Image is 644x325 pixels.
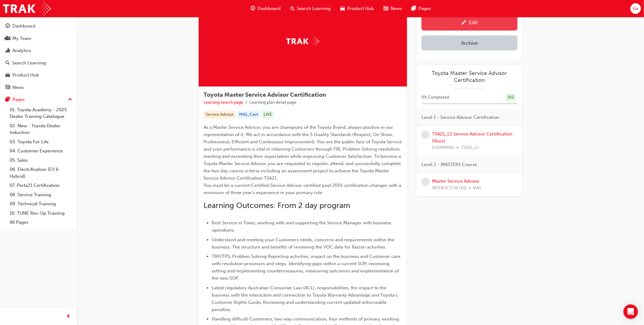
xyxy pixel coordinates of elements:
span: Product Hub [347,5,374,12]
button: Gv [630,3,641,14]
div: LIVE [261,111,274,119]
span: MAS [473,185,481,192]
span: guage-icon [5,24,10,29]
div: My Team [12,35,31,42]
div: MAS_Cert [237,111,260,119]
a: All Pages [7,218,75,227]
a: Toyota Master Service Advisor Certification [421,70,517,83]
span: TSA21_L1 [461,144,479,151]
a: 07. Parts21 Certification [7,181,75,190]
div: News [12,84,24,91]
a: Master Service Advisor [432,178,479,184]
a: News [2,82,75,93]
div: Edit [469,19,478,25]
a: 02. New - Toyota Dealer Induction [7,121,75,137]
span: Gv [633,5,639,12]
span: As a Master Service Advisor, you are champions of the Toyota Brand, always positive in our repres... [203,125,403,195]
a: Search Learning [2,57,75,69]
a: 09. Technical Training [7,199,75,209]
img: Trak [286,37,319,46]
span: car-icon [340,5,345,12]
a: pages-iconPages [407,2,436,15]
li: Learning plan detail page [249,99,296,106]
button: Pages [2,94,75,105]
div: Product Hub [12,72,39,79]
div: Service Advisor [203,111,236,119]
span: Learning Outcomes: From 2 day program [203,201,350,210]
span: TBP/TPS, Problem Solving Reporting activities, impact on the business and Customer care with reso... [212,254,402,281]
span: search-icon [290,5,294,12]
span: INSTRUCTOR LED [432,185,466,192]
span: Understand and meeting your Customers needs, concerns and requirements within the business. The s... [212,237,396,250]
span: pages-icon [412,5,416,12]
span: Search Learning [297,5,331,12]
div: Open Intercom Messenger [623,304,638,319]
span: Level 2 - MASTERS Course [421,161,477,168]
a: Dashboard [2,21,75,32]
img: Trak [3,2,51,15]
span: pencil-icon [461,20,466,26]
a: 01. Toyota Academy - 2025 Dealer Training Catalogue [7,105,75,121]
div: 0 / 2 [506,93,516,102]
span: news-icon [383,5,388,12]
button: DashboardMy TeamAnalyticsSearch LearningProduct HubNews [2,19,75,94]
span: Dashboard [258,5,280,12]
a: search-iconSearch Learning [285,2,335,15]
div: Search Learning [12,60,46,67]
span: people-icon [5,36,10,41]
span: guage-icon [251,5,255,12]
span: News [390,5,402,12]
span: chart-icon [5,48,10,54]
a: guage-iconDashboard [246,2,285,15]
a: 10. TUNE Rev-Up Training [7,209,75,218]
span: ELEARNING [432,144,454,151]
span: Pages [418,5,431,12]
a: 03. Toyota For Life [7,137,75,147]
span: prev-icon [66,313,71,320]
a: car-iconProduct Hub [335,2,379,15]
a: Learning search page [203,100,243,105]
span: learningRecordVerb_NONE-icon [421,178,430,186]
div: Pages [12,96,25,103]
div: Dashboard [12,23,35,30]
a: Analytics [2,45,75,56]
span: search-icon [5,60,10,66]
span: car-icon [5,73,10,78]
span: news-icon [5,85,10,90]
span: Latest regulatory Australian Consumer Law (ACL), responsibilities, the impact to the business wit... [212,285,399,312]
a: Edit [421,14,517,31]
a: Product Hub [2,70,75,81]
span: 0 % Completed [421,94,449,101]
span: Best Service in Town, working with and supporting the Service Manager with business operations. [212,220,392,233]
div: Analytics [12,47,31,54]
a: TSA21_L1 Service Advisor Certification (Quiz) [432,131,512,144]
span: learningRecordVerb_NONE-icon [421,131,430,139]
span: Toyota Master Service Advisor Certification [203,91,326,98]
div: Archive [461,40,478,46]
a: My Team [2,33,75,44]
a: 05. Sales [7,156,75,165]
span: pages-icon [5,97,10,102]
a: 04. Customer Experience [7,146,75,156]
a: 06. Electrification (EV & Hybrid) [7,165,75,181]
button: Archive [421,35,517,50]
a: news-iconNews [379,2,407,15]
span: up-icon [68,96,72,104]
span: Level 1 - Service Advisor Certification [421,114,499,121]
a: 08. Service Training [7,190,75,200]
